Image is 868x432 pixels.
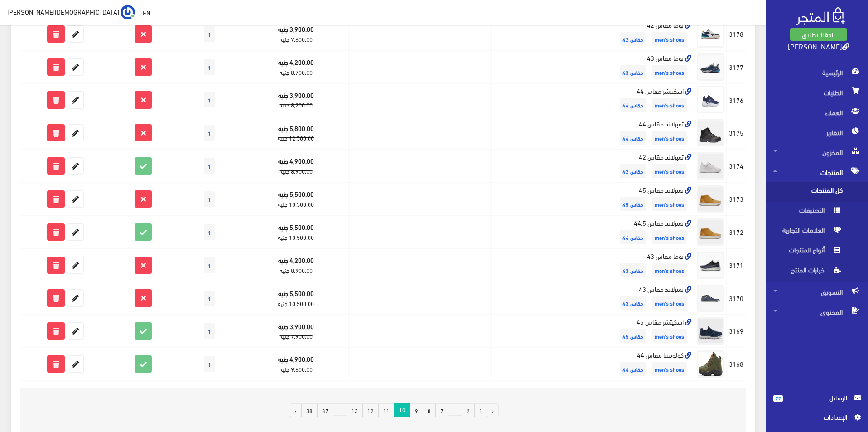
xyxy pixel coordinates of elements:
a: العلامات التجارية [766,222,868,242]
span: مقاس 42 [620,164,646,178]
img: ... [121,5,135,19]
td: 3174 [727,150,746,183]
td: كولومبيا مقاس 44 [492,348,694,381]
td: 5,500.00 جنيه [243,183,349,216]
span: الرئيسية [773,63,861,83]
span: اﻹعدادات [781,412,847,422]
span: الرسائل [790,393,847,403]
a: كل المنتجات [766,182,868,202]
a: اﻹعدادات [773,412,861,427]
span: التقارير [773,122,861,142]
a: 7 [435,403,448,417]
td: 3170 [727,282,746,315]
span: مقاس 44 [620,131,646,145]
a: 37 [317,403,333,417]
span: men's shoes [652,362,687,376]
u: EN [143,7,150,18]
a: 1 [474,403,487,417]
td: 5,500.00 جنيه [243,282,349,315]
span: men's shoes [652,230,687,244]
a: ... [DEMOGRAPHIC_DATA][PERSON_NAME] [7,5,135,19]
td: بوما مقاس 43 [492,50,694,83]
img: tmbrland-mkas-445.jpg [697,185,724,213]
a: أنواع المنتجات [766,242,868,262]
span: 1 [204,356,215,372]
td: 3,900.00 جنيه [243,17,349,50]
a: التقارير [766,122,868,142]
img: askytshr-mkas-44.jpg [697,86,724,113]
td: 3,900.00 جنيه [243,315,349,348]
span: مقاس 43 [620,296,646,310]
span: men's shoes [652,164,687,178]
strike: 8,700.00 جنيه [280,67,313,78]
td: بوما مقاس 42 [492,17,694,50]
span: العلامات التجارية [773,222,842,242]
span: مقاس 45 [620,197,646,211]
td: تمبرلاند مقاس 43 [492,282,694,315]
td: تمبرلاند مقاس 42 [492,150,694,183]
span: الطلبات [773,83,861,102]
span: مقاس 43 [620,263,646,277]
td: 5,800.00 جنيه [243,116,349,150]
a: EN [139,5,154,21]
strike: 10,500.00 جنيه [278,199,314,209]
span: 1 [204,125,215,141]
td: 4,200.00 جنيه [243,50,349,83]
span: men's shoes [652,197,687,211]
strike: 7,600.00 جنيه [280,34,313,44]
a: التالي » [290,403,302,417]
strike: 10,500.00 جنيه [278,298,314,309]
a: الطلبات [766,83,868,102]
span: men's shoes [652,32,687,46]
span: المنتجات [773,162,861,182]
span: 1 [204,257,215,273]
span: 77 [773,395,783,402]
span: التصنيفات [773,202,842,222]
a: باقة الإنطلاق [790,28,847,41]
img: . [796,7,845,25]
strike: 8,900.00 جنيه [280,165,313,176]
span: 1 [204,26,215,42]
span: 1 [204,92,215,107]
td: تمبرلاند مقاس 44 [492,116,694,150]
a: المخزون [766,142,868,162]
span: 10 [394,403,410,416]
img: askytshr-mkas-45.jpg [697,317,724,345]
span: men's shoes [652,263,687,277]
td: 4,900.00 جنيه [243,150,349,183]
strike: 12,500.00 جنيه [278,132,314,143]
span: مقاس 43 [620,65,646,79]
img: boma-mkas-42.jpg [697,20,724,48]
td: تمبرلاند مقاس 45 [492,183,694,216]
img: boma-mkas-43.jpg [697,53,724,81]
span: 1 [204,224,215,240]
span: 1 [204,158,215,174]
span: مقاس 42 [620,32,646,46]
td: 3169 [727,315,746,348]
span: المحتوى [773,302,861,322]
td: 3,900.00 جنيه [243,83,349,116]
img: tmbrland-mkas-44.jpg [697,119,724,146]
a: 11 [378,403,395,417]
a: 77 الرسائل [773,393,861,412]
span: men's shoes [652,296,687,310]
a: 9 [410,403,423,417]
a: خيارات المنتج [766,262,868,282]
span: مقاس 44 [620,98,646,112]
span: men's shoes [652,98,687,112]
img: kolombya-mkas-44.jpg [697,350,724,378]
td: 3176 [727,83,746,116]
td: تمبرلاند مقاس 44.5 [492,215,694,248]
span: men's shoes [652,329,687,343]
td: 3171 [727,248,746,282]
a: العملاء [766,102,868,122]
a: 38 [301,403,318,417]
span: المخزون [773,142,861,162]
span: 1 [204,191,215,207]
a: « السابق [487,403,499,417]
a: الرئيسية [766,63,868,83]
a: 2 [462,403,475,417]
td: 3173 [727,183,746,216]
img: tmbrland-mkas-42.jpg [697,152,724,180]
a: [PERSON_NAME] [788,39,849,53]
